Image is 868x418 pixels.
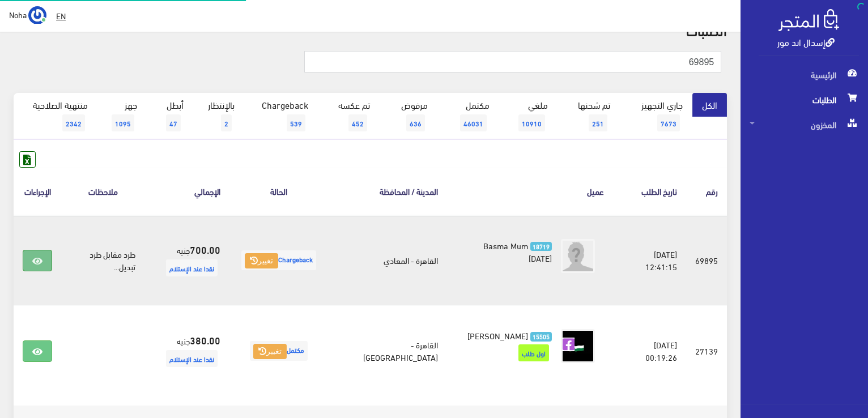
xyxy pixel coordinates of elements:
[437,93,499,139] a: مكتمل46031
[750,112,859,137] span: المخزون
[97,93,147,139] a: جهز1095
[447,168,613,215] th: عميل
[190,332,220,347] strong: 380.00
[28,6,46,24] img: ...
[750,62,859,87] span: الرئيسية
[613,168,686,215] th: تاريخ الطلب
[250,341,308,361] span: مكتمل
[144,168,229,215] th: اﻹجمالي
[530,242,552,251] span: 18719
[229,168,328,215] th: الحالة
[499,93,558,139] a: ملغي10910
[56,8,66,23] u: EN
[9,6,46,24] a: ... Noha
[287,114,305,131] span: 539
[14,93,97,139] a: منتهية الصلاحية2342
[483,237,552,266] span: Basma Mum [DATE]
[561,239,595,273] img: avatar.png
[166,259,218,276] span: نقدا عند الإستلام
[166,350,218,367] span: نقدا عند الإستلام
[750,87,859,112] span: الطلبات
[465,329,552,342] a: 15505 [PERSON_NAME]
[61,215,144,306] td: طرد مقابل طرد تبديل...
[380,93,437,139] a: مرفوض636
[692,93,727,117] a: الكل
[460,114,487,131] span: 46031
[193,93,244,139] a: بالإنتظار2
[620,93,693,139] a: جاري التجهيز7673
[144,215,229,306] td: جنيه
[465,239,552,264] a: 18719 Basma Mum [DATE]
[686,168,727,215] th: رقم
[190,242,220,257] strong: 700.00
[348,114,367,131] span: 452
[777,33,835,50] a: إسدال اند مور
[328,168,447,215] th: المدينة / المحافظة
[61,168,144,215] th: ملاحظات
[741,62,868,87] a: الرئيسية
[530,332,552,342] span: 15505
[558,93,620,139] a: تم شحنها251
[112,114,134,131] span: 1095
[245,253,278,269] button: تغيير
[686,305,727,396] td: 27139
[741,87,868,112] a: الطلبات
[613,305,686,396] td: [DATE] 00:19:26
[518,114,545,131] span: 10910
[253,344,287,360] button: تغيير
[244,93,318,139] a: Chargeback539
[221,114,232,131] span: 2
[467,327,528,343] span: [PERSON_NAME]
[589,114,607,131] span: 251
[9,7,27,22] span: Noha
[52,6,70,26] a: EN
[657,114,680,131] span: 7673
[241,250,316,270] span: Chargeback
[518,344,549,361] span: اول طلب
[318,93,380,139] a: تم عكسه452
[561,329,595,363] img: picture
[144,305,229,396] td: جنيه
[14,168,61,215] th: الإجراءات
[741,112,868,137] a: المخزون
[328,305,447,396] td: القاهرة - [GEOGRAPHIC_DATA]
[778,9,839,31] img: .
[328,215,447,306] td: القاهرة - المعادي
[62,114,85,131] span: 2342
[304,51,721,72] input: بحث ( رقم الطلب, رقم الهاتف, الإسم, البريد اﻹلكتروني )...
[613,215,686,306] td: [DATE] 12:41:15
[406,114,425,131] span: 636
[147,93,193,139] a: أبطل47
[166,114,181,131] span: 47
[686,215,727,306] td: 69895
